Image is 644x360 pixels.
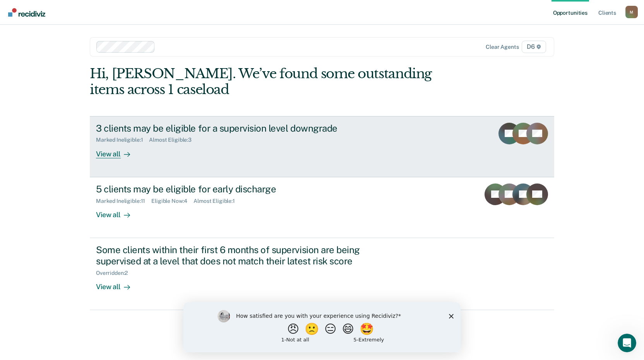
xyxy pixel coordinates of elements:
div: View all [96,204,139,219]
button: Profile dropdown button [625,6,638,18]
div: Marked Ineligible : 11 [96,198,151,204]
div: Hi, [PERSON_NAME]. We’ve found some outstanding items across 1 caseload [90,66,461,98]
div: View all [96,143,139,158]
div: Overridden : 2 [96,270,134,276]
a: 3 clients may be eligible for a supervision level downgradeMarked Ineligible:1Almost Eligible:3Vi... [90,116,554,177]
div: Almost Eligible : 3 [149,137,198,143]
img: Recidiviz [8,8,45,17]
div: M [625,6,638,18]
iframe: Survey by Kim from Recidiviz [183,302,461,352]
div: Almost Eligible : 1 [194,198,241,204]
span: D6 [522,41,546,53]
a: 5 clients may be eligible for early dischargeMarked Ineligible:11Eligible Now:4Almost Eligible:1V... [90,177,554,238]
div: 5 clients may be eligible for early discharge [96,183,368,195]
div: 3 clients may be eligible for a supervision level downgrade [96,123,368,134]
div: Eligible Now : 4 [151,198,194,204]
div: Marked Ineligible : 1 [96,137,149,143]
div: Some clients within their first 6 months of supervision are being supervised at a level that does... [96,244,368,267]
div: View all [96,276,139,291]
div: Clear agents [486,44,519,50]
iframe: Intercom live chat [618,334,636,352]
a: Some clients within their first 6 months of supervision are being supervised at a level that does... [90,238,554,310]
